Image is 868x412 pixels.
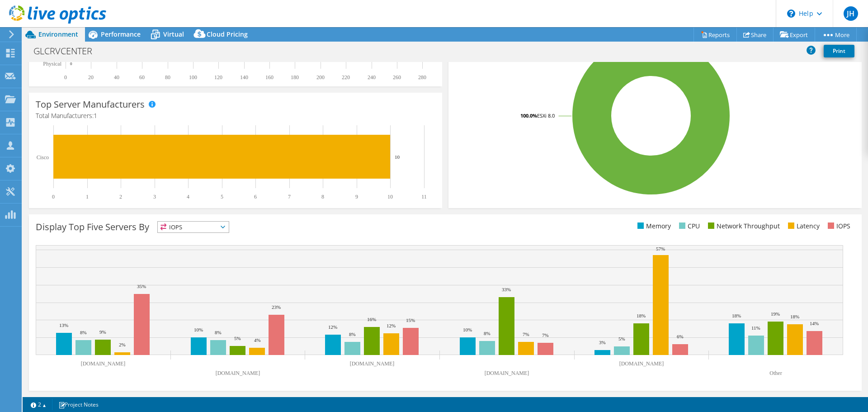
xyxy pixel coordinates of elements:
a: Share [736,28,774,42]
text: 18% [732,313,741,318]
text: 57% [656,246,665,251]
text: 4 [187,194,189,200]
text: 11% [751,325,760,331]
a: Export [773,28,815,42]
text: 4% [254,337,261,343]
text: 7% [542,332,549,338]
text: [DOMAIN_NAME] [216,370,260,376]
text: 240 [368,74,376,81]
svg: \n [787,9,795,18]
text: 12% [328,324,337,330]
tspan: 100.0% [520,112,537,119]
text: 11 [421,194,427,200]
text: 8% [80,330,87,335]
text: [DOMAIN_NAME] [485,370,529,376]
text: 280 [418,74,426,81]
text: 35% [137,284,146,289]
text: 2% [119,342,126,347]
text: 60 [139,74,145,81]
text: 8 [321,194,324,200]
text: 3 [153,194,156,200]
text: 5% [234,336,241,341]
text: 16% [367,317,376,322]
text: Other [769,370,782,376]
text: 200 [316,74,325,81]
text: 8% [484,331,491,336]
text: Physical [43,61,61,67]
li: Latency [786,221,820,231]
span: Environment [38,30,78,38]
a: More [815,28,857,42]
li: Network Throughput [706,221,780,231]
text: 0 [70,62,72,66]
h1: GLCRVCENTER [29,46,106,56]
text: 15% [406,317,415,323]
text: 8% [215,330,222,335]
text: 260 [393,74,401,81]
text: 10% [194,327,203,332]
text: 0 [64,74,67,81]
text: 9% [99,329,106,335]
text: 20 [88,74,94,81]
text: 10 [395,154,400,160]
text: 3% [599,340,606,345]
text: Cisco [37,154,49,161]
text: 33% [502,287,511,292]
a: 2 [24,399,52,410]
span: Performance [101,30,141,38]
text: 7 [288,194,291,200]
tspan: ESXi 8.0 [537,112,555,119]
text: [DOMAIN_NAME] [81,360,126,367]
a: Reports [693,28,737,42]
text: 160 [265,74,274,81]
span: IOPS [158,222,229,232]
text: 14% [810,321,819,326]
text: 1 [86,194,89,200]
text: 13% [59,322,68,328]
text: 0 [52,194,55,200]
li: Memory [635,221,671,231]
text: 120 [214,74,222,81]
span: JH [844,6,858,21]
span: Cloud Pricing [207,30,248,38]
li: IOPS [826,221,850,231]
text: 5% [618,336,625,341]
text: [DOMAIN_NAME] [619,360,664,367]
text: 2 [119,194,122,200]
text: 80 [165,74,170,81]
text: 5 [221,194,223,200]
text: [DOMAIN_NAME] [350,360,395,367]
text: 40 [114,74,119,81]
a: Print [824,45,854,57]
text: 100 [189,74,197,81]
text: 23% [272,304,281,310]
text: 10% [463,327,472,332]
text: 6 [254,194,257,200]
text: 19% [771,311,780,317]
text: 18% [637,313,646,318]
text: 7% [523,331,529,337]
text: 220 [342,74,350,81]
li: CPU [677,221,700,231]
text: 10 [387,194,393,200]
h3: Top Server Manufacturers [36,99,145,109]
text: 18% [790,314,799,319]
span: 1 [94,111,97,120]
h4: Total Manufacturers: [36,111,435,121]
span: Virtual [163,30,184,38]
text: 6% [677,334,684,339]
text: 140 [240,74,248,81]
text: 8% [349,331,356,337]
text: 9 [355,194,358,200]
text: 180 [291,74,299,81]
a: Project Notes [52,399,105,410]
text: 12% [387,323,396,328]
